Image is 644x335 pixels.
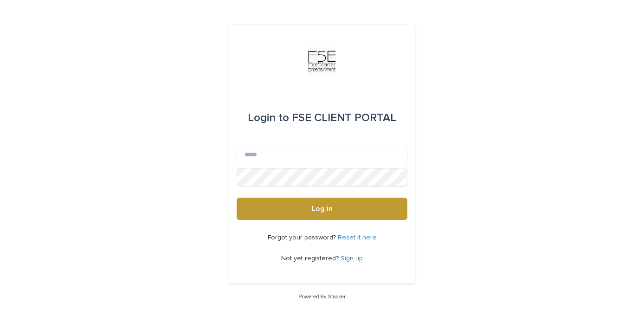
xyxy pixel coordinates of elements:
[248,105,396,131] div: FSE CLIENT PORTAL
[237,198,407,220] button: Log in
[281,255,341,262] span: Not yet registered?
[298,294,345,299] a: Powered By Stacker
[268,234,338,241] span: Forgot your password?
[248,112,289,123] span: Login to
[308,47,336,75] img: Km9EesSdRbS9ajqhBzyo
[341,255,363,262] a: Sign up
[338,234,377,241] a: Reset it here
[312,205,333,213] span: Log in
